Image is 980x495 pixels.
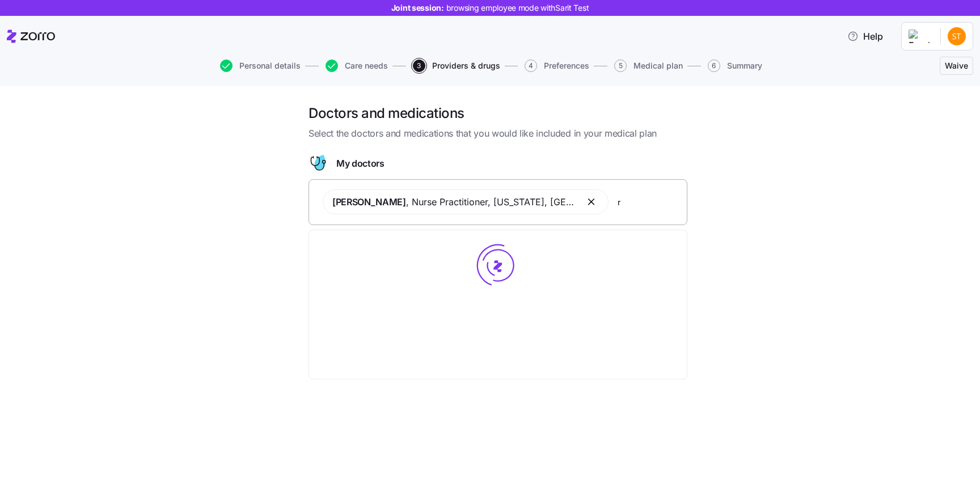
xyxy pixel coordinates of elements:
[332,195,576,209] span: , Nurse Practitioner , [US_STATE], [GEOGRAPHIC_DATA]
[323,60,388,72] a: Care needs
[847,29,883,43] span: Help
[446,2,589,14] span: browsing employee mode with Sarit Test
[413,60,500,72] button: 3Providers & drugs
[309,104,687,122] h1: Doctors and medications
[432,62,500,70] span: Providers & drugs
[332,196,406,208] span: [PERSON_NAME]
[345,62,388,70] span: Care needs
[945,60,968,71] span: Waive
[525,60,589,72] button: 4Preferences
[326,60,388,72] button: Care needs
[708,60,762,72] button: 6Summary
[614,60,683,72] button: 5Medical plan
[309,126,687,141] span: Select the doctors and medications that you would like included in your medical plan
[618,196,680,208] input: Search your doctors
[309,154,327,172] svg: Doctor figure
[940,57,973,75] button: Waive
[614,60,627,72] span: 5
[413,60,425,72] span: 3
[525,60,537,72] span: 4
[220,60,301,72] button: Personal details
[633,62,683,70] span: Medical plan
[336,156,385,171] span: My doctors
[948,27,966,45] img: 4087bb70eea1b8a921356f7725c84d44
[218,60,301,72] a: Personal details
[838,25,892,48] button: Help
[239,62,301,70] span: Personal details
[544,62,589,70] span: Preferences
[411,60,500,72] a: 3Providers & drugs
[909,29,931,43] img: Employer logo
[708,60,720,72] span: 6
[727,62,762,70] span: Summary
[391,2,589,14] span: Joint session:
